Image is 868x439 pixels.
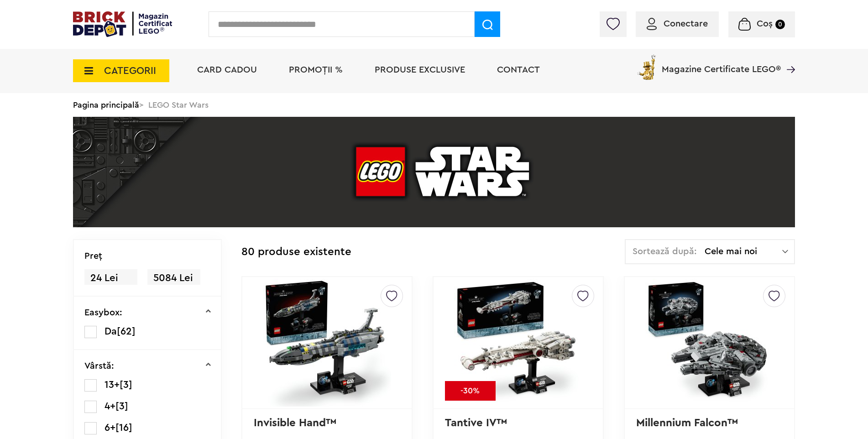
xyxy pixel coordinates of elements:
span: Coș [757,19,773,28]
a: Contact [497,65,540,74]
div: 80 produse existente [241,239,351,265]
span: Magazine Certificate LEGO® [662,53,781,74]
span: [3] [115,401,128,411]
p: Easybox: [84,308,122,317]
a: Millennium Falcon™ [636,418,738,429]
span: Sortează după: [633,247,697,256]
img: Millennium Falcon™ [645,279,773,407]
span: 13+ [105,380,120,390]
a: Pagina principală [73,101,139,109]
a: Conectare [647,19,708,28]
p: Vârstă: [84,361,114,371]
small: 0 [775,20,785,29]
div: -30% [445,381,496,401]
span: 24 Lei [84,269,137,287]
img: Invisible Hand™ [263,279,391,407]
span: CATEGORII [104,66,156,76]
a: PROMOȚII % [289,65,343,74]
span: 5084 Lei [147,269,200,287]
a: Magazine Certificate LEGO® [781,53,795,62]
span: 6+ [105,423,115,433]
img: Tantive IV™ [454,279,582,407]
span: Conectare [664,19,708,28]
span: [3] [120,380,132,390]
span: Da [105,326,117,336]
span: 4+ [105,401,115,411]
span: [16] [115,423,132,433]
div: > LEGO Star Wars [73,93,795,117]
a: Tantive IV™ [445,418,507,429]
p: Preţ [84,251,102,261]
a: Produse exclusive [375,65,465,74]
a: Invisible Hand™ [254,418,336,429]
span: Cele mai noi [705,247,782,256]
a: Card Cadou [197,65,257,74]
img: LEGO Star Wars [73,117,795,227]
span: [62] [117,326,136,336]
